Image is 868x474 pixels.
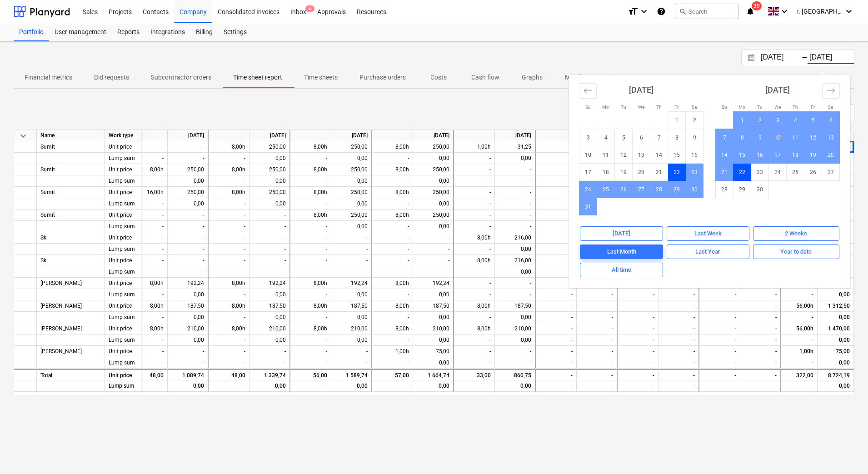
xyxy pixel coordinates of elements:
[822,146,840,164] td: Choose Saturday, September 20, 2025 as your check-out date. It's available.
[105,266,141,278] div: Lump sum
[495,221,536,232] div: -
[372,289,413,300] div: -
[495,232,536,244] div: 216,00
[536,232,577,244] div: -
[633,146,650,164] td: Choose Wednesday, August 13, 2025 as your check-out date. It's available.
[14,23,49,41] a: Portfolio
[675,4,738,19] button: Search
[650,181,668,198] td: Choose Thursday, August 28, 2025 as your check-out date. It's available.
[290,278,331,289] div: 8,00h
[733,164,751,181] td: Selected. Monday, September 22, 2025
[290,232,331,244] div: -
[413,232,454,244] div: -
[209,175,249,187] div: -
[49,23,112,41] a: User management
[536,244,577,255] div: -
[668,164,686,181] td: Not available. Friday, August 22, 2025
[249,278,290,289] div: 192,24
[413,198,454,210] div: 0,00
[580,244,663,259] button: Last Month
[305,5,314,12] span: 6
[127,289,168,300] div: -
[127,255,168,266] div: -
[168,221,209,232] div: -
[37,164,105,175] div: Sumit
[804,129,822,146] td: Choose Friday, September 12, 2025 as your check-out date. It's available.
[579,146,597,164] td: Choose Sunday, August 10, 2025 as your check-out date. It's available.
[105,153,141,164] div: Lump sum
[249,266,290,278] div: -
[495,255,536,266] div: 216,00
[579,164,597,181] td: Choose Sunday, August 17, 2025 as your check-out date. It's available.
[751,164,769,181] td: Choose Tuesday, September 23, 2025 as your check-out date. It's available.
[105,141,141,153] div: Unit price
[822,112,840,129] td: Choose Saturday, September 6, 2025 as your check-out date. It's available.
[751,181,769,198] td: Choose Tuesday, September 30, 2025 as your check-out date. It's available.
[579,129,597,146] td: Choose Sunday, August 3, 2025 as your check-out date. It's available.
[105,255,141,266] div: Unit price
[633,129,650,146] td: Choose Wednesday, August 6, 2025 as your check-out date. It's available.
[290,153,331,164] div: -
[190,23,218,41] a: Billing
[780,247,812,257] div: Year to date
[218,23,252,41] a: Settings
[536,278,577,289] div: -
[18,130,29,141] span: keyboard_arrow_down
[615,181,633,198] td: Choose Tuesday, August 26, 2025 as your check-out date. It's available.
[331,164,372,175] div: 250,00
[413,289,454,300] div: 0,00
[454,198,495,210] div: -
[168,153,209,164] div: -
[743,53,759,63] button: Interact with the calendar and add the check-in date for your trip.
[413,278,454,289] div: 192,24
[331,187,372,198] div: 250,00
[536,175,577,187] div: -
[37,278,105,289] div: [PERSON_NAME]
[372,266,413,278] div: -
[168,266,209,278] div: -
[372,141,413,153] div: 8,00h
[127,164,168,175] div: 8,00h
[495,130,536,141] div: [DATE]
[372,210,413,221] div: 8,00h
[290,210,331,221] div: 8,00h
[650,146,668,164] td: Choose Thursday, August 14, 2025 as your check-out date. It's available.
[733,129,751,146] td: Choose Monday, September 8, 2025 as your check-out date. It's available.
[716,164,733,181] td: Choose Sunday, September 21, 2025 as your check-out date. It's available.
[699,289,740,300] div: -
[580,263,663,277] button: All time
[413,175,454,187] div: 0,00
[37,187,105,198] div: Sumit
[105,232,141,244] div: Unit price
[428,73,449,82] p: Costs
[454,153,495,164] div: -
[249,164,290,175] div: 250,00
[37,130,105,141] div: Name
[372,175,413,187] div: -
[536,198,577,210] div: -
[94,73,129,82] p: Bid requests
[249,130,290,141] div: [DATE]
[249,244,290,255] div: -
[804,146,822,164] td: Choose Friday, September 19, 2025 as your check-out date. It's available.
[454,232,495,244] div: 8,00h
[127,141,168,153] div: -
[454,289,495,300] div: -
[413,187,454,198] div: 250,00
[769,164,787,181] td: Choose Wednesday, September 24, 2025 as your check-out date. It's available.
[454,141,495,153] div: 1,00h
[290,175,331,187] div: -
[127,175,168,187] div: -
[536,266,577,278] div: -
[495,278,536,289] div: -
[454,175,495,187] div: -
[618,289,658,300] div: -
[37,141,105,153] div: Sumit
[753,226,839,241] button: 2 Weeks
[822,83,840,99] button: Move forward to switch to the next month.
[615,129,633,146] td: Choose Tuesday, August 5, 2025 as your check-out date. It's available.
[372,198,413,210] div: -
[565,73,617,82] p: Month over month
[168,210,209,221] div: -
